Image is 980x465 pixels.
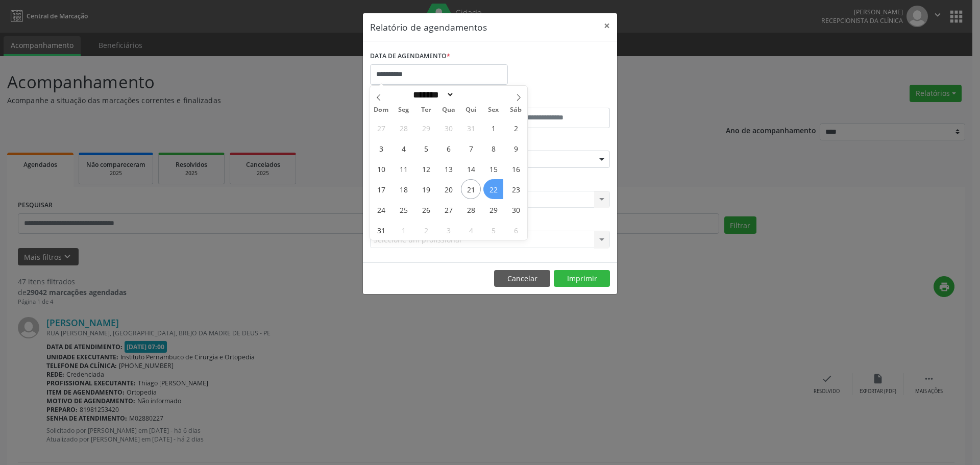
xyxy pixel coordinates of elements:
span: Agosto 16, 2025 [506,159,526,179]
span: Agosto 31, 2025 [371,220,391,240]
span: Agosto 9, 2025 [506,138,526,158]
span: Agosto 1, 2025 [483,118,503,138]
span: Agosto 5, 2025 [416,138,436,158]
span: Agosto 28, 2025 [461,200,481,219]
span: Agosto 8, 2025 [483,138,503,158]
span: Agosto 6, 2025 [438,138,458,158]
span: Ter [415,107,437,113]
span: Julho 31, 2025 [461,118,481,138]
button: Cancelar [494,270,550,287]
span: Agosto 10, 2025 [371,159,391,179]
span: Agosto 21, 2025 [461,179,481,199]
h5: Relatório de agendamentos [370,20,487,34]
span: Seg [393,107,415,113]
span: Julho 30, 2025 [438,118,458,138]
label: ATÉ [493,92,610,108]
span: Julho 29, 2025 [416,118,436,138]
span: Agosto 4, 2025 [394,138,413,158]
span: Agosto 17, 2025 [371,179,391,199]
span: Sex [482,107,505,113]
span: Agosto 26, 2025 [416,200,436,219]
label: DATA DE AGENDAMENTO [370,48,450,64]
span: Setembro 4, 2025 [461,220,481,240]
span: Agosto 23, 2025 [506,179,526,199]
span: Agosto 25, 2025 [394,200,413,219]
span: Julho 27, 2025 [371,118,391,138]
span: Sáb [505,107,527,113]
span: Qua [437,107,460,113]
span: Agosto 14, 2025 [461,159,481,179]
span: Agosto 19, 2025 [416,179,436,199]
input: Year [454,89,488,100]
span: Agosto 22, 2025 [483,179,503,199]
span: Agosto 24, 2025 [371,200,391,219]
span: Agosto 3, 2025 [371,138,391,158]
span: Agosto 20, 2025 [438,179,458,199]
span: Agosto 11, 2025 [394,159,413,179]
span: Agosto 27, 2025 [438,200,458,219]
span: Setembro 5, 2025 [483,220,503,240]
span: Qui [460,107,482,113]
select: Month [409,89,454,100]
span: Julho 28, 2025 [394,118,413,138]
span: Setembro 3, 2025 [438,220,458,240]
button: Close [597,13,617,38]
span: Agosto 7, 2025 [461,138,481,158]
span: Agosto 2, 2025 [506,118,526,138]
span: Agosto 15, 2025 [483,159,503,179]
span: Setembro 1, 2025 [394,220,413,240]
button: Imprimir [554,270,610,287]
span: Setembro 2, 2025 [416,220,436,240]
span: Agosto 30, 2025 [506,200,526,219]
span: Agosto 12, 2025 [416,159,436,179]
span: Setembro 6, 2025 [506,220,526,240]
span: Agosto 13, 2025 [438,159,458,179]
span: Agosto 18, 2025 [394,179,413,199]
span: Dom [370,107,393,113]
span: Agosto 29, 2025 [483,200,503,219]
